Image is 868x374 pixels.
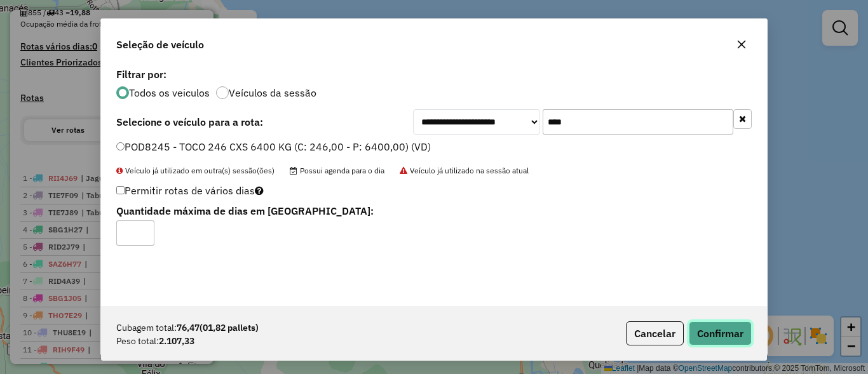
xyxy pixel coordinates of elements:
label: Veículos da sessão [229,88,316,98]
span: (01,82 pallets) [200,322,259,333]
label: Filtrar por: [116,67,752,82]
strong: 2.107,33 [159,335,194,348]
span: Veículo já utilizado na sessão atual [400,166,529,175]
span: Peso total: [116,335,159,348]
input: Permitir rotas de vários dias [116,186,125,194]
strong: 76,47 [177,321,259,335]
span: Veículo já utilizado em outra(s) sessão(ões) [116,166,275,175]
input: POD8245 - TOCO 246 CXS 6400 KG (C: 246,00 - P: 6400,00) (VD) [116,142,125,150]
span: Possui agenda para o dia [290,166,384,175]
span: Cubagem total: [116,321,177,335]
strong: Selecione o veículo para a rota: [116,116,263,128]
button: Confirmar [689,321,752,345]
button: Cancelar [626,321,684,345]
label: POD8245 - TOCO 246 CXS 6400 KG (C: 246,00 - P: 6400,00) (VD) [116,139,431,154]
span: Seleção de veículo [116,37,204,52]
i: Selecione pelo menos um veículo [255,185,264,196]
label: Permitir rotas de vários dias [116,178,264,203]
label: Quantidade máxima de dias em [GEOGRAPHIC_DATA]: [116,203,535,218]
label: Todos os veiculos [129,88,210,98]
